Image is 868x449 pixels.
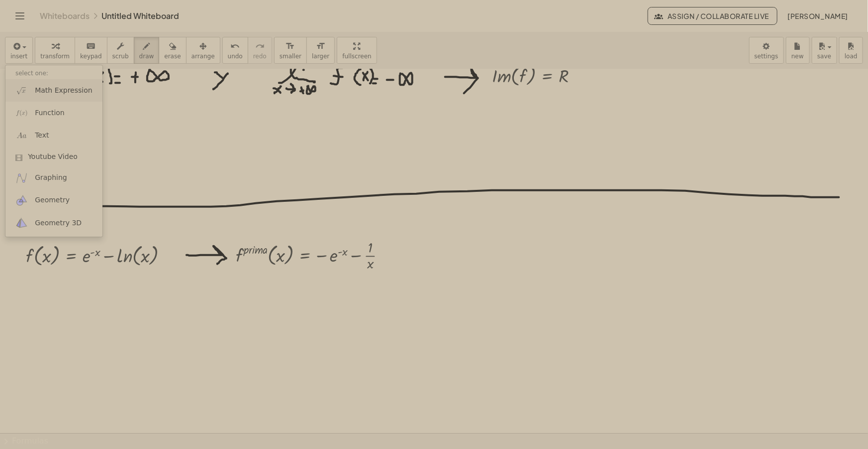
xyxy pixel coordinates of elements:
[40,11,90,21] a: Whiteboards
[791,53,804,60] span: new
[35,37,75,64] button: transform
[255,40,265,52] i: redo
[112,53,129,60] span: scrub
[280,53,301,60] span: smaller
[134,37,160,64] button: draw
[228,53,243,60] span: undo
[817,53,831,60] span: save
[15,172,28,184] img: ggb-graphing.svg
[15,84,28,97] img: sqrt_x.png
[749,37,784,64] button: settings
[222,37,248,64] button: undoundo
[5,68,102,79] li: select one:
[5,79,102,102] a: Math Expression
[253,53,267,60] span: redo
[755,53,778,60] span: settings
[75,37,107,64] button: keyboardkeypad
[192,53,215,60] span: arrange
[839,37,863,64] button: load
[286,40,295,52] i: format_size
[274,37,307,64] button: format_sizesmaller
[35,195,70,205] span: Geometry
[15,194,28,207] img: ggb-geometry.svg
[5,102,102,124] a: Function
[312,53,329,60] span: larger
[5,147,102,167] a: Youtube Video
[230,40,240,52] i: undo
[15,107,28,119] img: f_x.png
[5,167,102,189] a: Graphing
[35,86,92,96] span: Math Expression
[35,131,49,141] span: Text
[5,37,33,64] button: insert
[35,173,67,183] span: Graphing
[15,130,28,142] img: Aa.png
[786,37,810,64] button: new
[337,37,377,64] button: fullscreen
[35,108,65,118] span: Function
[5,189,102,212] a: Geometry
[139,53,154,60] span: draw
[306,37,335,64] button: format_sizelarger
[316,40,325,52] i: format_size
[107,37,134,64] button: scrub
[342,53,371,60] span: fullscreen
[186,37,220,64] button: arrange
[5,212,102,234] a: Geometry 3D
[15,217,28,229] img: ggb-3d.svg
[812,37,837,64] button: save
[248,37,272,64] button: redoredo
[787,11,848,20] span: [PERSON_NAME]
[12,8,28,24] button: Toggle navigation
[80,53,102,60] span: keypad
[10,53,27,60] span: insert
[40,53,70,60] span: transform
[648,7,777,25] button: Assign / Collaborate Live
[35,218,82,228] span: Geometry 3D
[5,125,102,147] a: Text
[656,11,769,20] span: Assign / Collaborate Live
[164,53,181,60] span: erase
[779,7,856,25] button: [PERSON_NAME]
[28,152,78,162] span: Youtube Video
[86,40,96,52] i: keyboard
[159,37,186,64] button: erase
[845,53,858,60] span: load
